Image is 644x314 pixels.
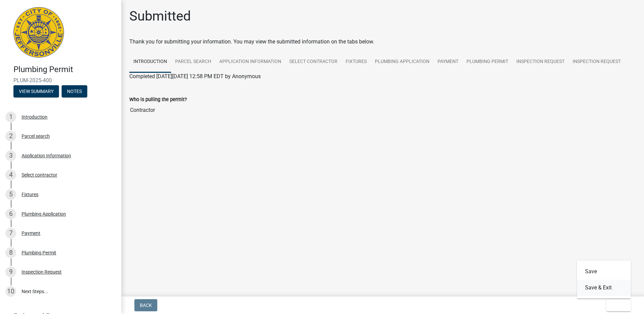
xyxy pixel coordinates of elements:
[5,247,16,258] div: 8
[5,286,16,297] div: 10
[569,51,625,73] a: Inspection Request
[129,8,191,24] h1: Submitted
[371,51,433,73] a: Plumbing Application
[215,51,285,73] a: Application Information
[5,228,16,239] div: 7
[342,51,371,73] a: Fixtures
[433,51,462,73] a: Payment
[577,280,631,296] button: Save & Exit
[22,192,38,197] div: Fixtures
[5,189,16,200] div: 5
[22,231,40,235] div: Payment
[22,250,56,255] div: Plumbing Permit
[129,73,261,80] span: Completed [DATE][DATE] 12:58 PM EDT by Anonymous
[577,261,631,299] div: Exit
[22,115,47,119] div: Introduction
[5,131,16,142] div: 2
[5,209,16,219] div: 6
[129,97,187,102] label: Who is pulling the permit?
[129,51,171,73] a: Introduction
[512,51,569,73] a: Inspection Request
[62,89,87,94] wm-modal-confirm: Notes
[462,51,512,73] a: Plumbing Permit
[171,51,215,73] a: Parcel search
[13,77,108,84] span: PLUM-2025-400
[22,212,66,216] div: Plumbing Application
[22,153,71,158] div: Application Information
[22,134,50,138] div: Parcel search
[13,65,116,74] h4: Plumbing Permit
[285,51,342,73] a: Select contractor
[606,299,631,311] button: Exit
[140,303,152,308] span: Back
[129,38,636,46] div: Thank you for submitting your information. You may view the submitted information on the tabs below.
[13,89,59,94] wm-modal-confirm: Summary
[5,112,16,122] div: 1
[612,303,621,308] span: Exit
[22,172,57,177] div: Select contractor
[22,270,62,274] div: Inspection Request
[5,169,16,180] div: 4
[5,266,16,277] div: 9
[62,85,87,97] button: Notes
[134,299,157,311] button: Back
[577,263,631,280] button: Save
[13,7,64,58] img: City of Jeffersonville, Indiana
[13,85,59,97] button: View Summary
[5,150,16,161] div: 3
